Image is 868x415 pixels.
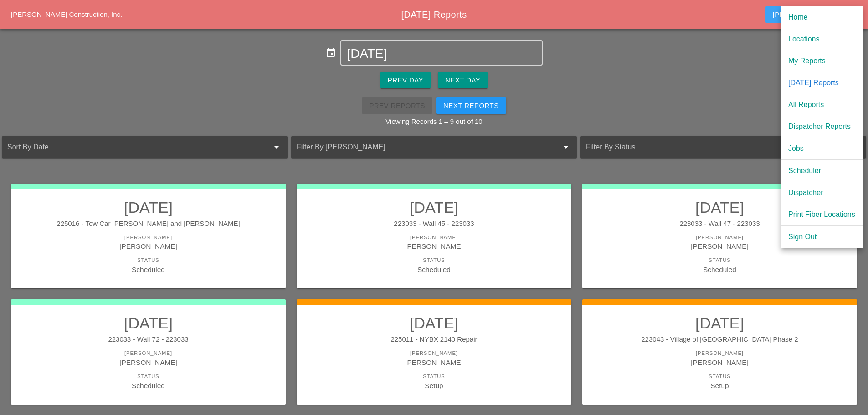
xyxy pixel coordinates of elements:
a: Home [781,6,863,28]
i: event [325,47,336,58]
div: Status [20,256,277,264]
a: [DATE]225016 - Tow Car [PERSON_NAME] and [PERSON_NAME][PERSON_NAME][PERSON_NAME]StatusScheduled [20,198,277,275]
div: Status [591,256,848,264]
a: [DATE]223033 - Wall 45 - 223033[PERSON_NAME][PERSON_NAME]StatusScheduled [306,198,562,275]
div: Next Reports [443,101,499,111]
div: Status [306,373,562,380]
button: [PERSON_NAME] [765,6,853,23]
button: Next Reports [436,97,506,114]
div: Print Fiber Locations [788,209,855,220]
a: Print Fiber Locations [781,204,863,225]
div: Prev Day [388,75,423,86]
div: 225016 - Tow Car [PERSON_NAME] and [PERSON_NAME] [20,219,277,229]
div: Setup [306,380,562,391]
div: [PERSON_NAME] [591,234,848,241]
div: Scheduled [306,264,562,275]
h2: [DATE] [306,314,562,332]
a: [DATE]225011 - NYBX 2140 Repair[PERSON_NAME][PERSON_NAME]StatusSetup [306,314,562,390]
div: [PERSON_NAME] [306,349,562,357]
div: [PERSON_NAME] [591,241,848,251]
div: [PERSON_NAME] [306,357,562,368]
div: All Reports [788,99,855,110]
div: [PERSON_NAME] [20,357,277,368]
div: 223033 - Wall 47 - 223033 [591,219,848,229]
div: Status [591,373,848,380]
div: [DATE] Reports [788,77,855,88]
a: [DATE]223033 - Wall 47 - 223033[PERSON_NAME][PERSON_NAME]StatusScheduled [591,198,848,275]
div: [PERSON_NAME] [773,9,846,20]
a: Dispatcher [781,182,863,204]
button: Next Day [438,72,488,88]
div: [PERSON_NAME] [306,241,562,251]
div: Status [306,256,562,264]
div: [PERSON_NAME] [20,234,277,241]
div: 223033 - Wall 45 - 223033 [306,219,562,229]
div: Scheduler [788,165,855,176]
div: [PERSON_NAME] [591,349,848,357]
a: Locations [781,28,863,50]
div: Sign Out [788,231,855,242]
div: Home [788,12,855,23]
span: [DATE] Reports [401,10,467,20]
div: 223033 - Wall 72 - 223033 [20,334,277,345]
a: My Reports [781,50,863,72]
div: Dispatcher [788,187,855,198]
div: 225011 - NYBX 2140 Repair [306,334,562,345]
div: [PERSON_NAME] [20,349,277,357]
div: Scheduled [20,264,277,275]
div: Scheduled [591,264,848,275]
a: Dispatcher Reports [781,116,863,138]
div: My Reports [788,56,855,67]
div: Locations [788,34,855,45]
i: arrow_drop_down [560,142,571,153]
div: [PERSON_NAME] [20,241,277,251]
div: Next Day [445,75,480,86]
button: Prev Day [380,72,431,88]
h2: [DATE] [306,198,562,216]
div: Scheduled [20,380,277,391]
h2: [DATE] [20,314,277,332]
a: [DATE] Reports [781,72,863,94]
h2: [DATE] [591,198,848,216]
a: Jobs [781,138,863,159]
div: [PERSON_NAME] [591,357,848,368]
div: Jobs [788,143,855,154]
div: Setup [591,380,848,391]
div: 223043 - Village of [GEOGRAPHIC_DATA] Phase 2 [591,334,848,345]
a: [PERSON_NAME] Construction, Inc. [11,10,122,18]
a: [DATE]223043 - Village of [GEOGRAPHIC_DATA] Phase 2[PERSON_NAME][PERSON_NAME]StatusSetup [591,314,848,390]
a: [DATE]223033 - Wall 72 - 223033[PERSON_NAME][PERSON_NAME]StatusScheduled [20,314,277,390]
a: Scheduler [781,160,863,182]
a: All Reports [781,94,863,116]
h2: [DATE] [591,314,848,332]
i: arrow_drop_down [271,142,282,153]
input: Select Date [347,46,536,61]
div: [PERSON_NAME] [306,234,562,241]
div: Dispatcher Reports [788,121,855,132]
h2: [DATE] [20,198,277,216]
div: Status [20,373,277,380]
